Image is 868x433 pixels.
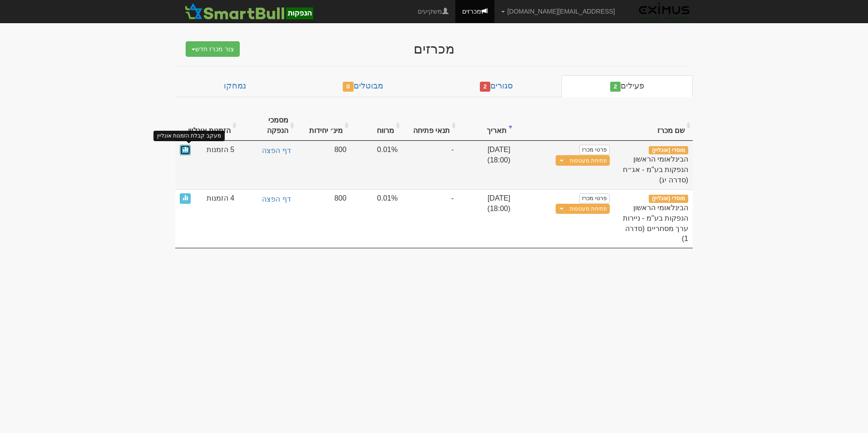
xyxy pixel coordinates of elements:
a: דף הפצה [243,193,291,206]
a: פעילים [562,75,693,97]
button: פתיחת מעטפות [567,155,609,166]
th: תנאי פתיחה : activate to sort column ascending [402,111,458,141]
a: דף הפצה [243,145,291,157]
a: פרטי מכרז [579,193,609,203]
td: 800 [296,141,351,189]
button: פתיחת מעטפות [567,204,609,214]
img: SmartBull Logo [182,2,316,20]
th: מינ׳ יחידות : activate to sort column ascending [296,111,351,141]
span: 5 הזמנות [207,145,234,155]
th: מסמכי הנפקה : activate to sort column ascending [239,111,296,141]
td: - [402,189,458,248]
td: 800 [296,189,351,248]
a: סגורים [431,75,562,97]
td: 0.01% [351,141,402,189]
td: [DATE] (18:00) [458,189,515,248]
td: - [402,141,458,189]
a: נמחקו [175,75,294,97]
span: הבינלאומי הראשון הנפקות בע"מ - אג״ח (סדרה יג) [623,155,688,184]
td: [DATE] (18:00) [458,141,515,189]
span: מוסדי (אונליין) [649,146,688,154]
span: 2 [480,82,491,92]
th: הזמנות אונליין : activate to sort column ascending [175,111,239,141]
div: מעקב קבלת הזמנות אונליין [153,131,225,141]
th: שם מכרז : activate to sort column ascending [614,111,693,141]
span: 4 הזמנות [207,193,234,204]
th: מרווח : activate to sort column ascending [351,111,402,141]
button: צור מכרז חדש [186,41,240,57]
td: 0.01% [351,189,402,248]
a: מבוטלים [294,75,431,97]
span: 0 [343,82,354,92]
span: מוסדי (אונליין) [649,195,688,203]
div: מכרזים [257,41,611,56]
th: תאריך : activate to sort column ascending [458,111,515,141]
a: פרטי מכרז [579,145,609,155]
span: 2 [610,82,621,92]
span: הבינלאומי הראשון הנפקות בע"מ - ניירות ערך מסחריים (סדרה 1) [623,204,688,243]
